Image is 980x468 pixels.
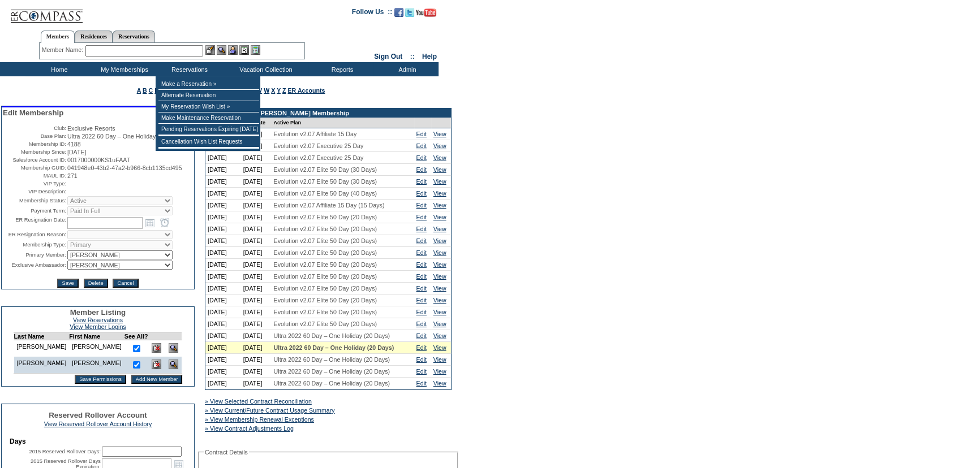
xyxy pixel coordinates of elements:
td: [DATE] [241,318,272,330]
td: [DATE] [241,247,272,259]
td: Primary Member: [3,250,66,259]
td: Club: [3,125,66,132]
span: 041948e0-43b2-47a2-b966-8cb1135cd495 [67,164,182,171]
a: » View Contract Adjustments Log [205,425,294,432]
td: [DATE] [205,271,241,283]
td: [DATE] [205,366,241,378]
a: Edit [416,202,427,209]
a: D [154,87,159,94]
td: Cancellation Wish List Requests [158,136,259,148]
td: [DATE] [205,378,241,389]
img: View Dashboard [169,343,178,353]
td: Contracts for the [PERSON_NAME] Membership [205,109,451,118]
a: View [433,237,446,244]
input: Add New Member [131,375,183,384]
td: Exclusive Ambassador: [3,261,66,270]
td: Pending Reservations Expiring [DATE] [158,124,259,135]
td: [DATE] [241,152,272,164]
td: [DATE] [205,188,241,200]
span: Ultra 2022 60 Day – One Holiday (20 Days) [274,332,390,339]
td: [DATE] [205,152,241,164]
a: W [264,87,269,94]
td: Payment Term: [3,206,66,215]
td: Vacation Collection [221,62,308,76]
a: Edit [416,320,427,327]
span: Evolution v2.07 Executive 25 Day [274,142,364,149]
a: » View Membership Renewal Exceptions [205,416,314,423]
td: VIP Type: [3,180,66,187]
a: Reservations [113,31,155,42]
span: 4188 [67,141,81,148]
span: Evolution v2.07 Elite 50 Day (20 Days) [274,261,377,268]
td: [DATE] [241,176,272,188]
a: Z [282,87,286,94]
td: [DATE] [241,164,272,176]
a: Sign Out [374,53,402,60]
td: [DATE] [241,211,272,223]
td: [DATE] [241,378,272,389]
a: Edit [416,237,427,244]
a: Open the time view popup. [158,216,171,229]
a: View [433,273,446,280]
span: Ultra 2022 60 Day – One Holiday [67,133,156,140]
span: Evolution v2.07 Elite 50 Day (20 Days) [274,309,377,315]
td: [DATE] [241,330,272,342]
td: [DATE] [241,188,272,200]
span: Evolution v2.07 Executive 25 Day [274,154,364,161]
img: Delete [152,343,161,353]
td: [PERSON_NAME] [69,357,124,374]
input: Save Permissions [75,375,126,384]
a: View [433,344,446,351]
span: Evolution v2.07 Elite 50 Day (40 Days) [274,190,377,197]
a: View [433,226,446,232]
td: [DATE] [205,235,241,247]
td: [DATE] [205,330,241,342]
a: View [433,309,446,315]
td: [DATE] [205,354,241,366]
td: [DATE] [241,200,272,211]
span: Evolution v2.07 Affiliate 15 Day [274,131,357,137]
input: Cancel [113,279,138,288]
td: [DATE] [241,342,272,354]
a: View Member Logins [70,323,126,330]
img: Impersonate [228,45,238,55]
td: My Reservation Wish List » [158,101,259,112]
td: [DATE] [205,164,241,176]
td: [DATE] [205,223,241,235]
td: Membership GUID: [3,164,66,171]
legend: Contract Details [204,449,249,456]
td: [DATE] [205,294,241,306]
img: Become our fan on Facebook [394,8,403,17]
td: Reports [308,62,373,76]
a: B [143,87,147,94]
td: [DATE] [241,283,272,294]
span: Evolution v2.07 Elite 50 Day (20 Days) [274,297,377,304]
a: Edit [416,309,427,315]
span: Member Listing [70,308,126,317]
td: Membership Since: [3,149,66,155]
a: Edit [416,249,427,256]
td: [DATE] [205,306,241,318]
input: Save [57,279,78,288]
img: b_calculator.gif [251,45,260,55]
span: Reserved Rollover Account [49,411,147,419]
img: Subscribe to our YouTube Channel [416,8,436,17]
td: My Memberships [91,62,156,76]
td: [DATE] [241,294,272,306]
a: Edit [416,344,427,351]
a: Edit [416,368,427,375]
div: Member Name: [42,45,85,55]
td: Follow Us :: [352,7,392,20]
a: View [433,368,446,375]
label: 2015 Reserved Rollover Days: [29,449,101,454]
a: View [433,154,446,161]
a: View [433,178,446,185]
td: [DATE] [241,259,272,271]
a: Edit [416,142,427,149]
td: Base Plan: [3,133,66,140]
td: Membership Status: [3,196,66,205]
a: View Reservations [73,317,123,323]
td: Reservations [156,62,221,76]
td: ER Resignation Reason: [3,230,66,239]
a: View [433,320,446,327]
